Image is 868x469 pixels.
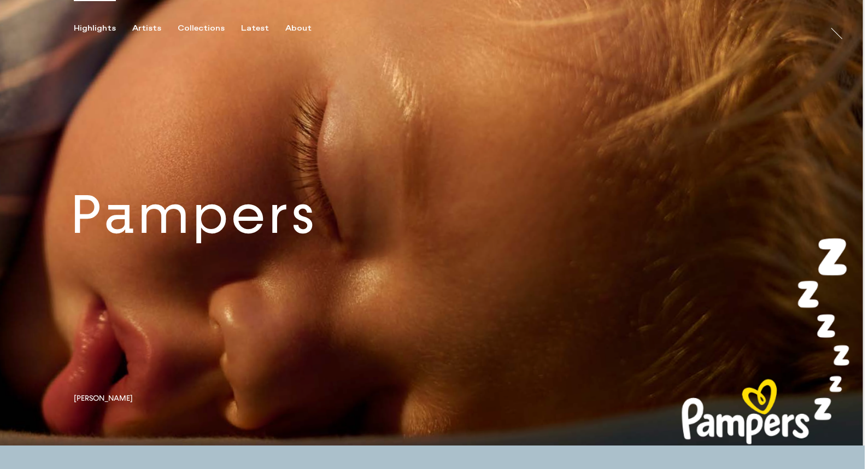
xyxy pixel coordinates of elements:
button: Artists [132,24,178,33]
button: About [285,24,328,33]
div: Latest [241,24,269,33]
button: Highlights [74,24,132,33]
div: Collections [178,24,225,33]
div: About [285,24,312,33]
div: Highlights [74,24,116,33]
button: Latest [241,24,285,33]
button: Collections [178,24,241,33]
div: Artists [132,24,161,33]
